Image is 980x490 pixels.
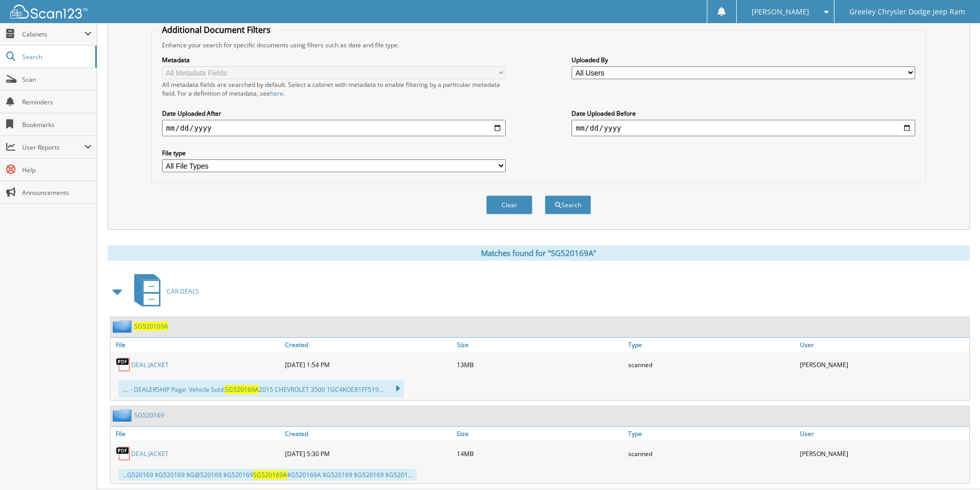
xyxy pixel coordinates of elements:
[118,469,417,481] div: ...G520169 $G520169 $G@520169 $G520169 $G520169A $G520169 $G520169 $G5201...
[118,380,404,397] div: .... - DEALERSHIP Page: Vehicle Sold: 2015 CHEVROLET 3500 1GC4KOE81FF519...
[157,41,920,49] div: Enhance your search for specific documents using filters such as date and file type.
[22,75,92,84] span: Scan
[572,109,915,118] label: Date Uploaded Before
[167,287,199,296] span: CAR DEALS
[797,443,969,464] div: [PERSON_NAME]
[134,322,168,331] a: SG520169A
[929,441,980,490] iframe: Chat Widget
[454,338,626,352] a: Size
[113,409,134,422] img: folder2.png
[253,470,287,479] span: SG520169A
[22,120,92,129] span: Bookmarks
[626,338,797,352] a: Type
[22,143,84,152] span: User Reports
[111,427,282,441] a: File
[270,89,283,98] a: here
[797,338,969,352] a: User
[116,446,131,461] img: PDF.png
[134,411,164,420] a: SG520169
[454,443,626,464] div: 14MB
[131,449,169,458] a: DEAL JACKET
[797,427,969,441] a: User
[225,385,259,394] span: SG520169A
[22,188,92,197] span: Announcements
[282,338,454,352] a: Created
[849,9,965,15] span: Greeley Chrysler Dodge Jeep Ram
[282,443,454,464] div: [DATE] 5:30 PM
[22,166,92,174] span: Help
[486,195,532,214] button: Clear
[131,360,169,369] a: DEAL JACKET
[22,98,92,106] span: Reminders
[572,120,915,136] input: end
[626,443,797,464] div: scanned
[545,195,591,214] button: Search
[128,271,199,312] a: CAR DEALS
[111,338,282,352] a: File
[113,320,134,333] img: folder2.png
[162,109,506,118] label: Date Uploaded After
[162,56,506,64] label: Metadata
[572,56,915,64] label: Uploaded By
[22,30,84,39] span: Cabinets
[282,427,454,441] a: Created
[22,52,90,61] span: Search
[116,357,131,372] img: PDF.png
[10,5,87,19] img: scan123-logo-white.svg
[157,24,276,35] legend: Additional Document Filters
[752,9,809,15] span: [PERSON_NAME]
[108,245,970,261] div: Matches found for "SG520169A"
[162,120,506,136] input: start
[454,427,626,441] a: Size
[626,354,797,375] div: scanned
[282,354,454,375] div: [DATE] 1:54 PM
[454,354,626,375] div: 13MB
[626,427,797,441] a: Type
[162,80,506,98] div: All metadata fields are searched by default. Select a cabinet with metadata to enable filtering b...
[797,354,969,375] div: [PERSON_NAME]
[162,149,506,157] label: File type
